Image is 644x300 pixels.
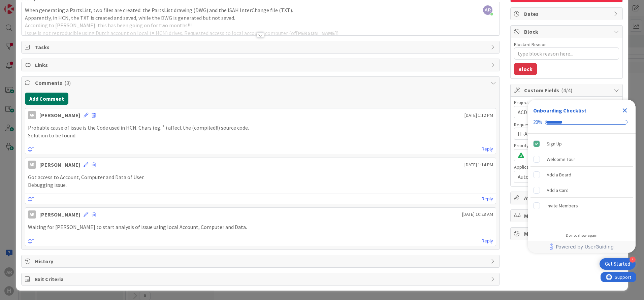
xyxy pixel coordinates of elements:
[600,258,636,270] div: Open Get Started checklist, remaining modules: 4
[524,10,610,18] span: Dates
[28,161,36,169] div: AR
[561,87,572,94] span: ( 4/4 )
[28,111,36,119] div: AR
[28,210,36,219] div: AR
[524,28,610,36] span: Block
[514,165,619,169] div: Application (CAD/PLM)
[514,63,537,75] button: Block
[524,212,610,220] span: Mirrors
[547,186,569,194] div: Add a Card
[25,14,496,22] p: Apparently, in HCN, the TXT is created and saved, while the DWG is generated but not saved.
[514,143,619,148] div: Priority
[524,194,610,202] span: Attachments
[518,107,604,117] span: ACD
[528,241,636,253] div: Footer
[464,161,493,168] span: [DATE] 1:14 PM
[619,105,630,116] div: Close Checklist
[462,211,493,218] span: [DATE] 10:28 AM
[464,112,493,119] span: [DATE] 1:12 PM
[514,100,619,105] div: Project
[483,5,492,15] span: AR
[39,161,80,169] div: [PERSON_NAME]
[533,106,586,114] div: Onboarding Checklist
[514,41,547,47] label: Blocked Reason
[35,61,487,69] span: Links
[630,257,636,263] div: 4
[524,86,610,94] span: Custom Fields
[528,100,636,253] div: Checklist Container
[28,132,493,139] p: Solution to be found.
[25,6,496,14] p: When generating a PartsList, two files are created: the PartsList drawing (DWG) and the ISAH Inte...
[530,183,633,198] div: Add a Card is incomplete.
[64,79,71,86] span: ( 3 )
[25,93,68,105] button: Add Comment
[514,122,536,128] label: Requester
[28,173,493,181] p: Got access to Account, Computer and Data of User.
[28,181,493,189] p: Debugging issue.
[35,43,487,51] span: Tasks
[533,119,542,125] div: 20%
[35,257,487,265] span: History
[556,243,614,251] span: Powered by UserGuiding
[39,111,80,119] div: [PERSON_NAME]
[530,198,633,213] div: Invite Members is incomplete.
[533,119,630,125] div: Checklist progress: 20%
[35,79,487,87] span: Comments
[547,155,575,163] div: Welcome Tour
[530,136,633,151] div: Sign Up is complete.
[528,134,636,228] div: Checklist items
[531,241,632,253] a: Powered by UserGuiding
[39,210,80,219] div: [PERSON_NAME]
[518,173,607,181] span: Autocad
[482,145,493,153] a: Reply
[28,124,493,132] p: Probable cause of issue is the Code used in HCN. Chars (eg. ² ) affect the (compiled!!) source code.
[566,233,598,238] div: Do not show again
[530,167,633,182] div: Add a Board is incomplete.
[547,140,562,148] div: Sign Up
[547,202,578,210] div: Invite Members
[28,223,493,231] p: Waiting for [PERSON_NAME] to start analysis of issue using local Account, Computer and Data.
[524,230,610,238] span: Metrics
[35,275,487,283] span: Exit Criteria
[605,261,630,267] div: Get Started
[482,195,493,203] a: Reply
[14,1,31,9] span: Support
[530,152,633,167] div: Welcome Tour is incomplete.
[547,171,571,179] div: Add a Board
[482,237,493,245] a: Reply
